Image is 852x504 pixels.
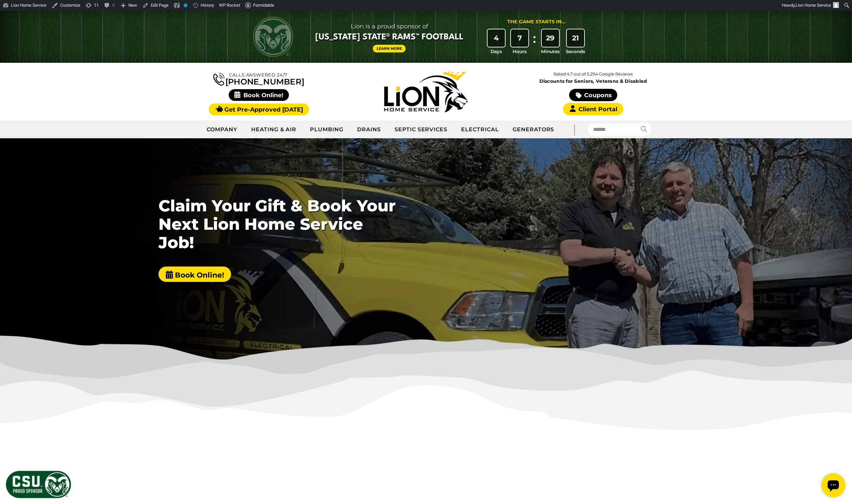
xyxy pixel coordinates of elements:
span: Lion is a proud sponsor of [315,21,463,32]
span: Claim Your Gift & Book Your Next Lion Home Service Job! [158,197,402,252]
a: Learn More [373,45,406,52]
p: Rated 4.7 out of 5,294 Google Reviews [510,70,677,78]
a: Coupons [569,89,617,101]
a: Get Pre-Approved [DATE] [209,104,309,115]
a: Septic Services [388,121,454,138]
span: Discounts for Seniors, Veterans & Disabled [511,79,675,83]
a: Client Portal [563,103,623,115]
span: Hours [513,48,527,55]
div: Open chat widget [3,3,27,27]
a: [PHONE_NUMBER] [213,71,304,86]
div: 7 [511,29,528,47]
a: Heating & Air [244,121,303,138]
img: CSU Rams logo [253,17,293,57]
span: Seconds [566,48,585,55]
div: : [531,29,538,55]
img: CSU Sponsor Badge [5,470,72,499]
a: Book Online! [158,267,231,282]
a: Drains [350,121,388,138]
div: 4 [488,29,505,47]
div: No index [184,3,188,7]
span: [US_STATE] State® Rams™ Football [315,32,463,43]
a: Generators [506,121,561,138]
a: Company [200,121,244,138]
a: Plumbing [303,121,350,138]
div: The Game Starts in... [507,18,566,26]
span: Days [491,48,502,55]
span: Lion Home Service [795,3,831,8]
div: | [561,121,588,138]
div: 29 [542,29,559,47]
a: Electrical [454,121,506,138]
span: Book Online! [229,89,289,101]
span: Minutes [541,48,560,55]
div: 21 [567,29,584,47]
img: Lion Home Service [384,71,468,112]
